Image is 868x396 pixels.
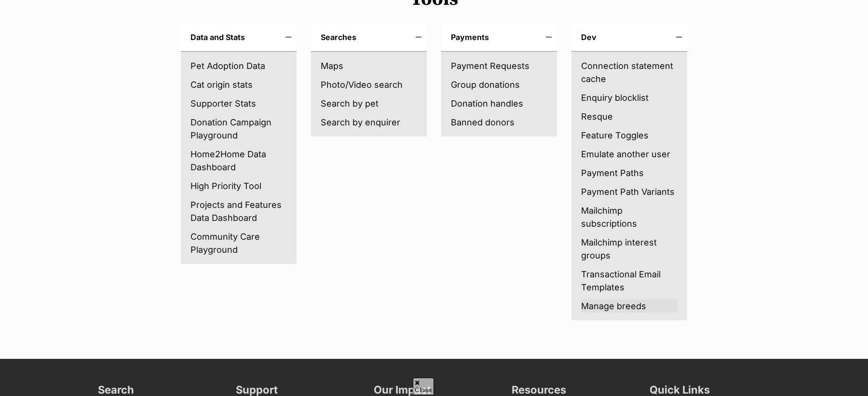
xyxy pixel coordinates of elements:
a: Group donations [451,78,547,91]
a: Maps [321,59,417,72]
a: Donation Campaign Playground [190,116,287,142]
a: Banned donors [451,116,547,129]
h3: Data and Stats [181,23,297,52]
a: Manage breeds [581,300,678,313]
a: Photo/Video search [321,78,417,91]
a: Supporter Stats [190,97,287,110]
a: Projects and Features Data Dashboard [190,198,287,224]
h3: Dev [571,23,687,52]
a: Enquiry blocklist [581,91,678,104]
a: Payment Path Variants [581,185,678,198]
h3: Searches [311,23,427,52]
a: Feature Toggles [581,129,678,142]
a: Mailchimp interest groups [581,236,678,262]
a: High Priority Tool [190,179,287,192]
a: Emulate another user [581,148,678,161]
a: Mailchimp subscriptions [581,204,678,230]
a: Connection statement cache [581,59,678,85]
a: Pet Adoption Data [190,59,287,72]
a: Donation handles [451,97,547,110]
a: Cat origin stats [190,78,287,91]
a: Payment Paths [581,166,678,179]
a: Transactional Email Templates [581,268,678,294]
a: Resque [581,110,678,123]
a: Community Care Playground [190,230,287,256]
a: Search by enquirer [321,116,417,129]
h3: Payments [441,23,557,52]
span: Close [413,378,434,395]
a: Payment Requests [451,59,547,72]
a: Home2Home Data Dashboard [190,148,287,174]
a: Search by pet [321,97,417,110]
